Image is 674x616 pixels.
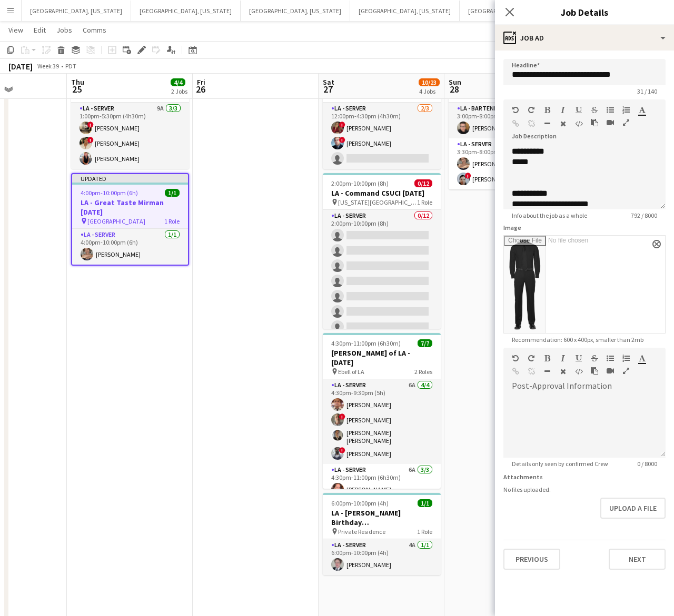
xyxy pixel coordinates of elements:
[72,198,188,217] h3: LA - Great Taste Mirman [DATE]
[8,61,33,72] div: [DATE]
[503,473,543,481] label: Attachments
[591,118,598,127] button: Paste as plain text
[338,198,417,206] span: [US_STATE][GEOGRAPHIC_DATA]
[72,174,188,183] div: Updated
[339,447,345,453] span: !
[418,339,432,347] span: 7/7
[622,106,630,114] button: Ordered List
[449,77,461,87] span: Sun
[195,83,205,95] span: 26
[607,367,614,375] button: Insert video
[164,217,180,225] span: 1 Role
[87,217,145,225] span: [GEOGRAPHIC_DATA]
[638,106,646,114] button: Text Color
[503,549,560,570] button: Previous
[449,138,567,189] app-card-role: LA - Server13A2/23:30pm-8:00pm (4h30m)[PERSON_NAME]![PERSON_NAME]
[419,87,439,95] div: 4 Jobs
[71,103,189,169] app-card-role: LA - Server9A3/31:00pm-5:30pm (4h30m)![PERSON_NAME]![PERSON_NAME][PERSON_NAME]
[29,23,50,37] a: Edit
[323,508,441,527] h3: LA - [PERSON_NAME] Birthday [DEMOGRAPHIC_DATA]
[52,23,76,37] a: Jobs
[465,173,471,179] span: !
[622,211,666,219] span: 792 / 8000
[559,354,567,362] button: Italic
[543,367,551,376] button: Horizontal Line
[71,56,189,169] div: 1:00pm-5:30pm (4h30m)3/3LA - Command [GEOGRAPHIC_DATA] [DATE] Union Station - [PERSON_NAME]1 Role...
[591,106,598,114] button: Strikethrough
[591,354,598,362] button: Strikethrough
[339,122,345,128] span: !
[171,78,185,86] span: 4/4
[339,413,345,420] span: !
[72,229,188,265] app-card-role: LA - Server1/14:00pm-10:00pm (6h)[PERSON_NAME]
[503,486,666,493] div: No files uploaded.
[629,87,666,95] span: 31 / 140
[87,122,94,128] span: !
[575,119,582,128] button: HTML Code
[417,198,432,206] span: 1 Role
[22,1,131,21] button: [GEOGRAPHIC_DATA], [US_STATE]
[171,87,187,95] div: 2 Jobs
[321,83,334,95] span: 27
[591,367,598,375] button: Paste as plain text
[4,23,27,37] a: View
[495,25,674,51] div: Job Ad
[331,499,389,507] span: 6:00pm-10:00pm (4h)
[609,549,666,570] button: Next
[323,173,441,329] app-job-card: 2:00pm-10:00pm (8h)0/12LA - Command CSUCI [DATE] [US_STATE][GEOGRAPHIC_DATA]1 RoleLA - Server0/12...
[323,210,441,413] app-card-role: LA - Server0/122:00pm-10:00pm (8h)
[559,119,567,128] button: Clear Formatting
[323,56,441,169] app-job-card: 12:00pm-4:30pm (4h30m)2/3LA - Command Nordstrom Topanga [DATE] Nordstrom Topanga1 RoleLA - Server...
[70,83,84,95] span: 25
[323,539,441,575] app-card-role: LA - Server4A1/16:00pm-10:00pm (4h)[PERSON_NAME]
[629,460,666,468] span: 0 / 8000
[575,354,582,362] button: Underline
[449,103,567,138] app-card-role: LA - Bartender23A1/13:00pm-8:00pm (5h)[PERSON_NAME]
[543,354,551,362] button: Bold
[607,106,614,114] button: Unordered List
[323,103,441,169] app-card-role: LA - Server2/312:00pm-4:30pm (4h30m)![PERSON_NAME]![PERSON_NAME]
[323,493,441,575] app-job-card: 6:00pm-10:00pm (4h)1/1LA - [PERSON_NAME] Birthday [DEMOGRAPHIC_DATA] Private Residence1 RoleLA - ...
[331,179,389,187] span: 2:00pm-10:00pm (8h)
[323,333,441,489] app-job-card: 4:30pm-11:00pm (6h30m)7/7[PERSON_NAME] of LA - [DATE] Ebell of LA2 RolesLA - Server6A4/44:30pm-9:...
[71,77,84,87] span: Thu
[503,460,617,468] span: Details only seen by confirmed Crew
[338,528,385,536] span: Private Residence
[622,367,630,375] button: Fullscreen
[543,106,551,114] button: Bold
[323,77,334,87] span: Sat
[575,106,582,114] button: Underline
[559,106,567,114] button: Italic
[323,348,441,367] h3: [PERSON_NAME] of LA - [DATE]
[87,137,94,143] span: !
[323,188,441,198] h3: LA - Command CSUCI [DATE]
[71,173,189,266] app-job-card: Updated4:00pm-10:00pm (6h)1/1LA - Great Taste Mirman [DATE] [GEOGRAPHIC_DATA]1 RoleLA - Server1/1...
[638,354,646,362] button: Text Color
[600,498,666,519] button: Upload a file
[528,354,535,362] button: Redo
[350,1,460,21] button: [GEOGRAPHIC_DATA], [US_STATE]
[241,1,350,21] button: [GEOGRAPHIC_DATA], [US_STATE]
[35,62,61,70] span: Week 39
[447,83,461,95] span: 28
[414,179,432,187] span: 0/12
[419,78,440,86] span: 10/23
[607,118,614,127] button: Insert video
[575,367,582,376] button: HTML Code
[512,106,519,114] button: Undo
[339,137,345,143] span: !
[460,1,569,21] button: [GEOGRAPHIC_DATA], [US_STATE]
[512,354,519,362] button: Undo
[34,25,46,35] span: Edit
[83,25,106,35] span: Comms
[417,528,432,536] span: 1 Role
[503,336,652,344] span: Recommendation: 600 x 400px, smaller than 2mb
[65,62,76,70] div: PDT
[131,1,241,21] button: [GEOGRAPHIC_DATA], [US_STATE]
[528,106,535,114] button: Redo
